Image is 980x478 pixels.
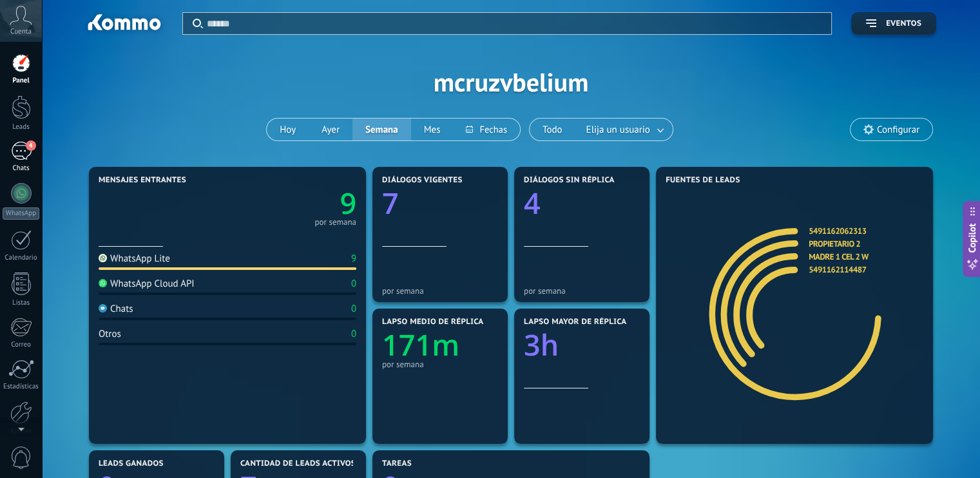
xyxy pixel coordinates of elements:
[99,254,107,262] img: WhatsApp Lite
[10,28,32,36] span: Cuenta
[99,328,121,340] div: Otros
[666,176,740,185] span: Fuentes de leads
[240,459,356,468] span: Cantidad de leads activos
[524,318,626,327] span: Lapso mayor de réplica
[382,359,498,369] div: por semana
[524,325,559,365] text: 3h
[524,184,541,223] text: 4
[809,264,866,275] a: 5491162114487
[382,318,484,327] span: Lapso medio de réplica
[99,279,107,287] img: WhatsApp Cloud API
[267,119,309,140] button: Hoy
[809,251,868,262] a: Madre 1 cel 2 W
[26,140,36,151] span: 4
[382,184,399,223] text: 7
[3,299,40,307] div: Listas
[3,164,40,173] div: Chats
[411,119,454,140] button: Mes
[99,253,170,265] div: WhatsApp Lite
[3,207,39,220] div: WhatsApp
[3,77,40,85] div: Panel
[584,121,653,139] span: Elija un usuario
[99,303,133,315] div: Chats
[530,119,575,140] button: Todo
[3,383,40,391] div: Estadísticas
[524,176,615,185] span: Diálogos sin réplica
[966,224,979,253] span: Copilot
[3,254,40,262] div: Calendario
[524,325,640,365] a: 3h
[351,278,356,290] div: 0
[382,286,498,296] div: por semana
[809,238,860,249] a: Propietario 2
[351,303,356,315] div: 0
[382,459,412,468] span: Tareas
[886,19,921,28] span: Eventos
[352,119,411,140] button: Semana
[877,124,919,135] span: Configurar
[99,459,164,468] span: Leads ganados
[227,184,356,223] a: 9
[851,12,936,35] button: Eventos
[314,219,356,225] div: por semana
[453,119,519,140] button: Fechas
[575,119,673,140] button: Elija un usuario
[3,123,40,131] div: Leads
[99,304,107,312] img: Chats
[99,176,186,185] span: Mensajes entrantes
[340,184,356,223] text: 9
[3,341,40,349] div: Correo
[99,278,195,290] div: WhatsApp Cloud API
[309,119,352,140] button: Ayer
[382,325,459,365] text: 171m
[524,286,640,296] div: por semana
[809,225,866,236] a: 5491162062313
[351,328,356,340] div: 0
[351,253,356,265] div: 9
[382,176,463,185] span: Diálogos vigentes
